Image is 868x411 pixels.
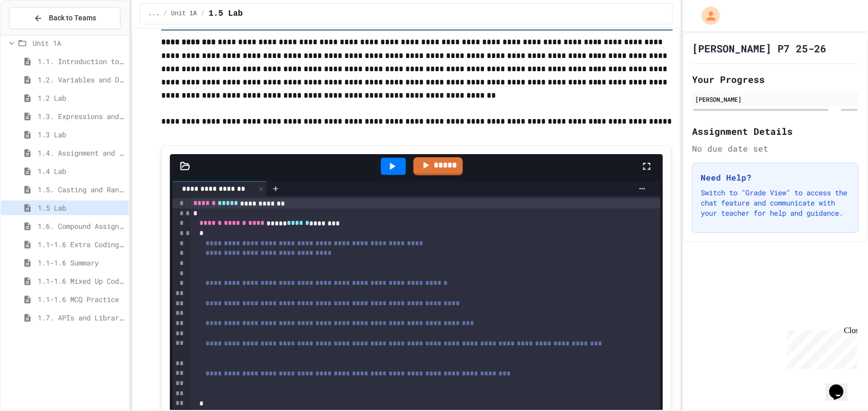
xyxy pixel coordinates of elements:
span: 1.1-1.6 Mixed Up Code Practice [38,276,125,286]
span: 1.2. Variables and Data Types [38,74,125,85]
span: / [201,10,204,18]
span: Unit 1A [33,38,125,48]
div: No due date set [692,142,859,155]
div: Chat with us now!Close [4,4,70,65]
span: Unit 1A [171,10,197,18]
iframe: chat widget [825,370,858,401]
span: 1.4 Lab [38,166,125,177]
span: 1.3 Lab [38,129,125,140]
h2: Your Progress [692,72,859,86]
span: 1.3. Expressions and Output [New] [38,111,125,122]
span: 1.4. Assignment and Input [38,148,125,158]
h2: Assignment Details [692,124,859,138]
span: 1.2 Lab [38,93,125,103]
span: 1.7. APIs and Libraries [38,312,125,323]
span: 1.1-1.6 Summary [38,257,125,268]
button: Back to Teams [9,7,121,29]
span: 1.5. Casting and Ranges of Values [38,184,125,195]
div: [PERSON_NAME] [695,95,856,104]
span: 1.1-1.6 MCQ Practice [38,294,125,305]
span: 1.5 Lab [38,202,125,213]
h1: [PERSON_NAME] P7 25-26 [692,41,826,55]
p: Switch to "Grade View" to access the chat feature and communicate with your teacher for help and ... [701,188,850,218]
span: 1.5 Lab [208,8,243,20]
h3: Need Help? [701,171,850,184]
span: 1.1. Introduction to Algorithms, Programming, and Compilers [38,56,125,67]
div: My Account [691,4,723,27]
span: 1.6. Compound Assignment Operators [38,221,125,231]
span: 1.1-1.6 Extra Coding Practice [38,239,125,250]
span: ... [148,10,160,18]
span: Back to Teams [49,13,96,23]
iframe: chat widget [784,326,858,369]
span: / [163,10,167,18]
